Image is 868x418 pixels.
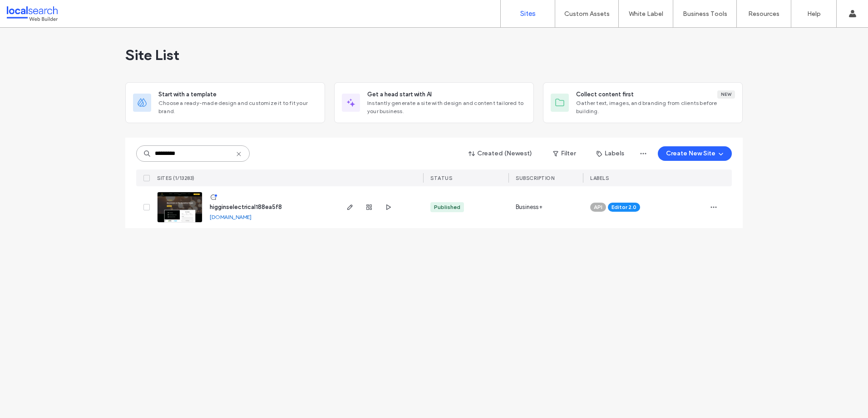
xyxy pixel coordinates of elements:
div: Published [434,203,460,211]
span: Start with a template [158,90,217,99]
label: Custom Assets [564,10,610,18]
div: Start with a templateChoose a ready-made design and customize it to fit your brand. [125,82,325,123]
span: Site List [125,46,179,64]
button: Created (Newest) [461,146,540,161]
span: Get a head start with AI [367,90,432,99]
span: Instantly generate a site with design and content tailored to your business. [367,99,526,115]
span: Collect content first [576,90,634,99]
span: SUBSCRIPTION [516,175,554,181]
span: LABELS [590,175,609,181]
button: Create New Site [658,146,732,161]
span: Editor 2.0 [612,203,636,211]
span: API [594,203,602,211]
label: White Label [629,10,663,18]
label: Help [807,10,821,18]
span: Gather text, images, and branding from clients before building. [576,99,735,115]
div: New [717,90,735,99]
button: Filter [544,146,585,161]
div: Get a head start with AIInstantly generate a site with design and content tailored to your business. [334,82,534,123]
span: Help [20,6,39,15]
span: Choose a ready-made design and customize it to fit your brand. [158,99,317,115]
span: SITES (1/13283) [157,175,195,181]
label: Business Tools [683,10,727,18]
span: STATUS [430,175,452,181]
div: Collect content firstNewGather text, images, and branding from clients before building. [543,82,743,123]
a: higginselectrical188ea5f8 [210,204,282,210]
span: Business+ [516,203,542,212]
label: Sites [520,10,536,18]
a: [DOMAIN_NAME] [210,214,252,220]
button: Labels [588,146,632,161]
label: Resources [748,10,779,18]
